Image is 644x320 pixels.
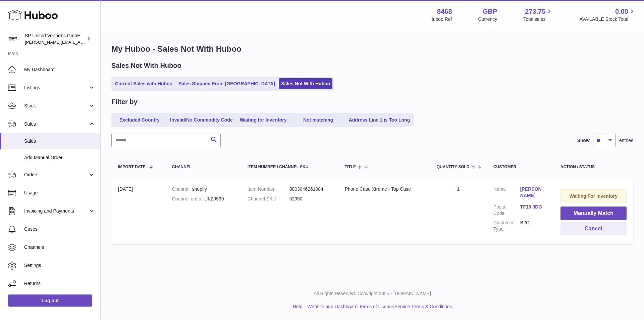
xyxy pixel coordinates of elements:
div: SP United Vertriebs GmbH [25,33,85,45]
button: Cancel [560,222,627,236]
a: Excluded Country [113,115,166,126]
div: Customer [493,165,547,169]
dd: B2C [520,220,547,232]
dd: 52950 [289,196,331,202]
div: shopify [172,186,234,192]
button: Manually Match [560,207,627,220]
span: Invoicing and Payments [24,208,88,214]
span: entries [619,137,633,144]
span: Settings [24,262,95,269]
strong: Channel [172,186,192,192]
span: AVAILABLE Stock Total [579,16,636,22]
li: and [305,304,452,310]
span: 273.75 [525,7,545,16]
div: Action / Status [560,165,627,169]
span: Stock [24,103,88,109]
a: Website and Dashboard Terms of Use [307,304,386,309]
a: 273.75 Total sales [523,7,553,22]
span: Quantity Sold [437,165,470,169]
dt: Item Number [248,186,289,192]
img: tim@sp-united.com [8,34,18,44]
strong: GBP [483,7,497,16]
span: Total sales [523,16,553,22]
span: Cases [24,226,95,232]
span: Channels [24,244,95,250]
div: Channel [172,165,234,169]
a: TF10 9DG [520,204,547,210]
span: Sales [24,121,88,127]
label: Show [577,137,590,144]
a: Log out [8,294,92,307]
h1: My Huboo - Sales Not With Huboo [111,44,633,54]
span: Add Manual Order [24,154,95,161]
span: Usage [24,190,95,196]
span: Returns [24,280,95,287]
dd: 8803046261084 [289,186,331,192]
a: Current Sales with Huboo [113,78,175,89]
span: 0.00 [615,7,628,16]
dt: Postal Code [493,204,520,217]
div: UK29599 [172,196,234,202]
div: Huboo Ref [430,16,452,22]
div: Phone Case Xtreme - Top Case [345,186,423,192]
h2: Sales Not With Huboo [111,61,181,70]
span: Listings [24,85,88,91]
dt: Channel SKU [248,196,289,202]
div: Item Number / Channel SKU [248,165,331,169]
strong: Channel order [172,196,205,201]
td: [DATE] [111,179,165,244]
a: Sales Shipped From [GEOGRAPHIC_DATA] [176,78,277,89]
a: Address Line 1 is Too Long [346,115,413,126]
span: [PERSON_NAME][EMAIL_ADDRESS][DOMAIN_NAME] [25,39,135,45]
a: Service Terms & Conditions [394,304,452,309]
a: Sales Not With Huboo [279,78,332,89]
dt: Customer Type [493,220,520,232]
span: Sales [24,138,95,144]
a: Help [293,304,303,309]
a: 0.00 AVAILABLE Stock Total [579,7,636,22]
a: 1 [457,186,460,192]
h2: Filter by [111,97,138,106]
strong: Waiting For Inventory [570,193,618,199]
p: All Rights Reserved. Copyright 2025 - [DOMAIN_NAME] [106,290,639,297]
strong: 8468 [437,7,452,16]
div: Currency [478,16,497,22]
span: Import date [118,165,146,169]
a: Invalid/No Commodity Code [168,115,235,126]
a: Waiting for Inventory [236,115,290,126]
a: Not matching [291,115,345,126]
span: Orders [24,172,88,178]
a: [PERSON_NAME] [520,186,547,199]
dt: Name [493,186,520,200]
span: My Dashboard [24,66,95,73]
span: Title [345,165,356,169]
